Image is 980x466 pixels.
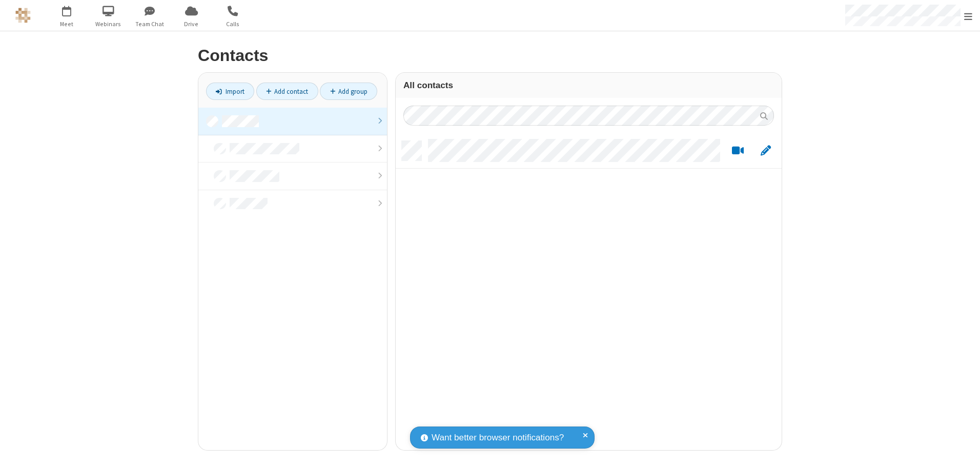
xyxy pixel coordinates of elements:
a: Add contact [256,83,318,100]
span: Drive [172,19,211,29]
h3: All contacts [403,80,774,90]
span: Calls [214,19,252,29]
a: Add group [320,83,377,100]
span: Meet [48,19,86,29]
div: grid [396,133,782,450]
span: Team Chat [131,19,169,29]
button: Edit [756,145,775,157]
span: Webinars [89,19,128,29]
a: Import [206,83,254,100]
span: Want better browser notifications? [432,431,564,444]
button: Start a video meeting [728,145,748,157]
img: QA Selenium DO NOT DELETE OR CHANGE [15,8,31,23]
h2: Contacts [198,47,782,65]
